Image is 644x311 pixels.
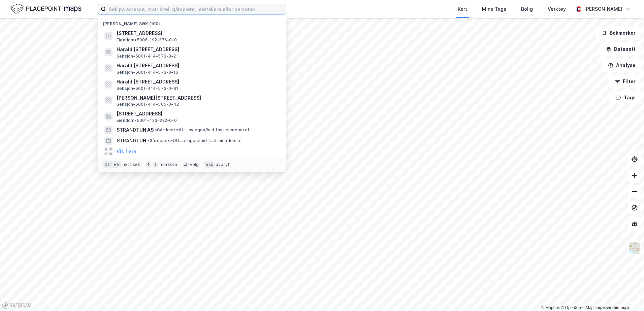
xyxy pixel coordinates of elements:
span: Eiendom • 5006-192-276-0-0 [117,37,177,43]
button: Filter [609,75,641,88]
button: Tags [610,91,641,104]
span: STRANDTUN AS [117,126,154,134]
span: Gårdeiere • Utl. av egen/leid fast eiendom el. [148,138,243,143]
div: Bolig [521,5,533,13]
span: Seksjon • 5001-414-573-0-16 [117,70,178,75]
div: nytt søk [123,162,140,167]
span: Gårdeiere • Utl. av egen/leid fast eiendom el. [155,127,250,133]
span: Eiendom • 5001-423-322-0-0 [117,118,177,123]
a: OpenStreetMap [561,305,593,310]
span: Seksjon • 5001-414-573-0-2 [117,54,176,59]
div: [PERSON_NAME] [584,5,622,13]
button: Bokmerker [596,26,641,40]
a: Improve this map [595,305,629,310]
div: markere [160,162,177,167]
input: Søk på adresse, matrikkel, gårdeiere, leietakere eller personer [106,4,286,14]
a: Mapbox [541,305,560,310]
span: Harald [STREET_ADDRESS] [117,45,278,54]
button: Analyse [602,59,641,72]
div: Kart [458,5,467,13]
div: velg [190,162,199,167]
a: Mapbox homepage [2,301,32,309]
span: Seksjon • 5001-414-565-0-42 [117,102,179,107]
span: Harald [STREET_ADDRESS] [117,62,278,70]
div: esc [204,161,215,168]
div: Kontrollprogram for chat [610,279,644,311]
span: [STREET_ADDRESS] [117,29,278,37]
div: Ctrl + k [103,161,121,168]
span: [STREET_ADDRESS] [117,110,278,118]
button: Datasett [600,42,641,56]
div: Mine Tags [482,5,506,13]
iframe: Chat Widget [610,279,644,311]
div: Verktøy [548,5,566,13]
span: Seksjon • 5001-414-573-0-61 [117,86,178,91]
span: Harald [STREET_ADDRESS] [117,78,278,86]
span: STRANDTUN [117,137,146,145]
span: • [148,138,150,143]
span: [PERSON_NAME][STREET_ADDRESS] [117,94,278,102]
button: Vis flere [117,147,136,155]
img: logo.f888ab2527a4732fd821a326f86c7f29.svg [11,3,82,15]
img: Z [628,242,641,254]
div: avbryt [216,162,230,167]
span: • [155,127,157,132]
div: [PERSON_NAME] søk (100) [98,16,286,28]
